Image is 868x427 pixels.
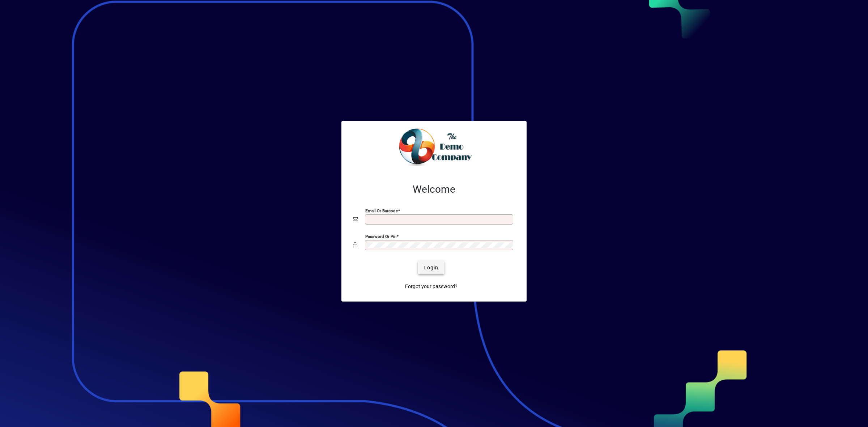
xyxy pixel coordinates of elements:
[424,264,438,272] span: Login
[402,280,460,293] a: Forgot your password?
[418,261,444,274] button: Login
[405,283,458,290] span: Forgot your password?
[365,208,398,213] mat-label: Email or Barcode
[365,234,396,239] mat-label: Password or Pin
[353,183,515,196] h2: Welcome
